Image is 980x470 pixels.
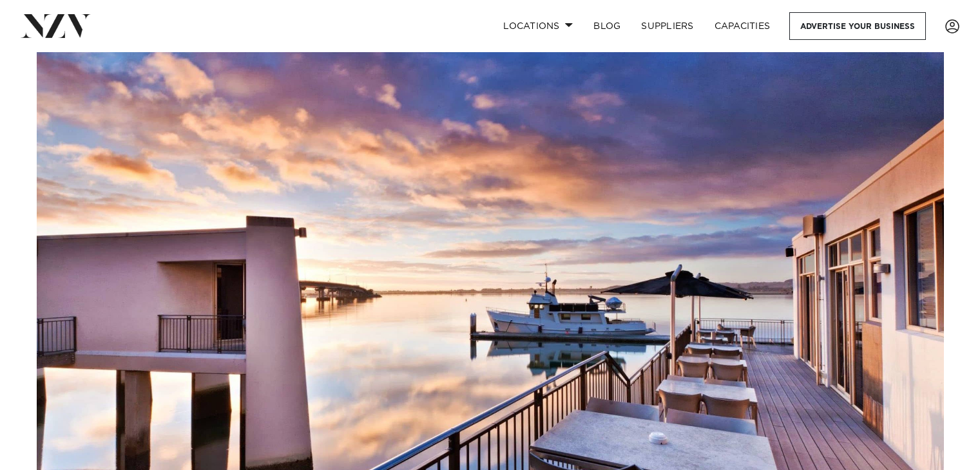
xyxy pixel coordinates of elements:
[789,12,926,40] a: Advertise your business
[704,12,781,40] a: Capacities
[21,14,91,37] img: nzv-logo.png
[583,12,631,40] a: BLOG
[493,12,583,40] a: Locations
[631,12,704,40] a: SUPPLIERS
